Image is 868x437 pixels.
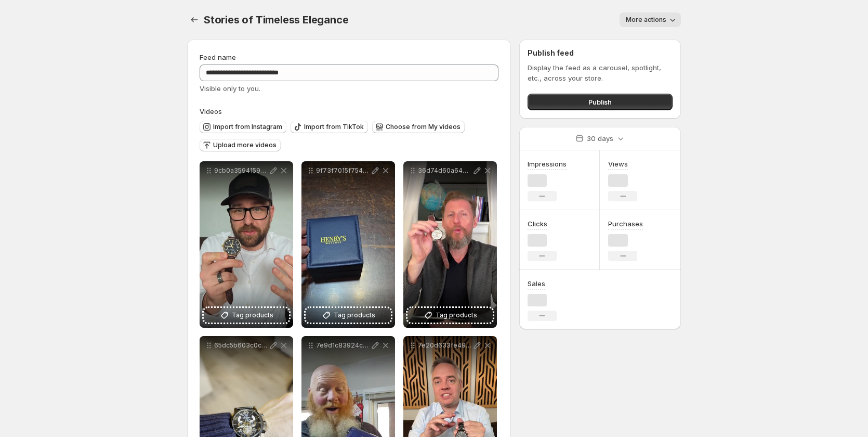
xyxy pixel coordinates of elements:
span: Tag products [436,310,477,320]
button: More actions [620,12,681,27]
button: Upload more videos [200,139,281,151]
p: 7e9d1c83924c4f4f94cd205c505825b1 [316,341,370,350]
button: Import from Instagram [200,121,286,133]
div: 36d74d60a6464b0da48a80015baaa809Tag products [403,161,497,328]
p: Display the feed as a carousel, spotlight, etc., across your store. [528,62,673,83]
button: Import from TikTok [291,121,368,133]
p: 65dc5b603c0c402dbb957a25793cc66b [214,341,268,350]
h3: Purchases [608,219,643,229]
h2: Publish feed [528,48,673,58]
span: Visible only to you. [200,84,260,93]
span: Import from TikTok [304,123,364,131]
h3: Views [608,159,628,169]
p: 36d74d60a6464b0da48a80015baaa809 [418,166,472,175]
h3: Clicks [528,219,547,229]
button: Tag products [204,308,289,323]
button: Tag products [407,308,493,323]
button: Settings [187,12,202,27]
span: Publish [588,97,612,107]
span: Choose from My videos [386,123,461,131]
p: 30 days [587,133,613,144]
h3: Sales [528,278,545,289]
h3: Impressions [528,159,567,169]
button: Tag products [306,308,391,323]
span: Upload more videos [213,141,277,149]
span: Videos [200,107,222,115]
span: Tag products [334,310,375,320]
button: Choose from My videos [372,121,465,133]
p: 7e20d633fe494fd5ab2c02e89e333c37 [418,341,472,350]
div: 9f73f7015f75497d83b1667289c16779Tag products [301,161,395,328]
button: Publish [528,94,673,110]
span: Import from Instagram [213,123,282,131]
p: 9cb0a359415942728615df883cc8fa54 [214,166,268,175]
div: 9cb0a359415942728615df883cc8fa54Tag products [200,161,293,328]
p: 9f73f7015f75497d83b1667289c16779 [316,166,370,175]
span: Feed name [200,53,236,61]
span: More actions [626,16,666,24]
span: Stories of Timeless Elegance [204,14,348,26]
span: Tag products [232,310,273,320]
